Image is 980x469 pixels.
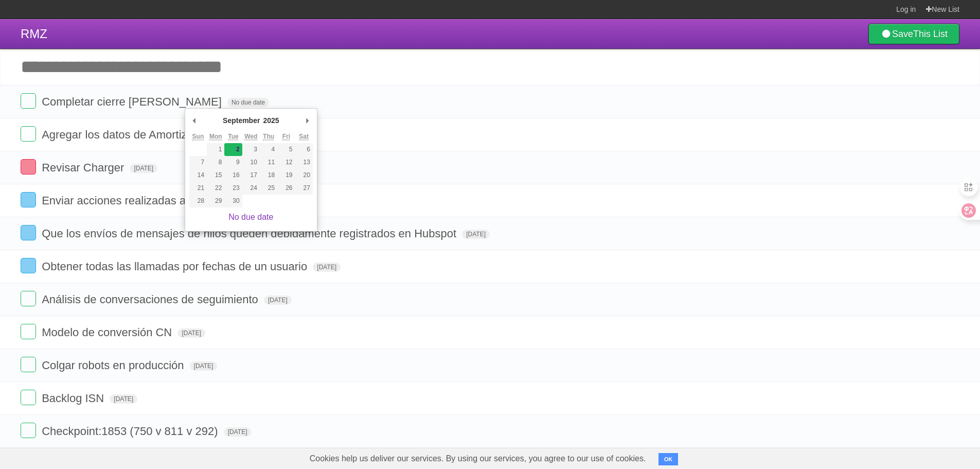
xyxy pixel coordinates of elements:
[42,359,186,372] span: Colgar robots en producción
[207,156,224,169] button: 8
[221,113,261,128] div: September
[189,156,207,169] button: 7
[42,425,220,438] span: Checkpoint:1853 (750 v 811 v 292)
[260,169,277,182] button: 18
[242,156,260,169] button: 10
[302,113,313,128] button: Next Month
[299,448,656,469] span: Cookies help us deliver our services. By using our services, you agree to our use of cookies.
[21,423,36,438] label: Done
[190,361,218,371] span: [DATE]
[261,113,280,128] div: 2025
[189,195,207,207] button: 28
[277,182,295,195] button: 26
[21,357,36,372] label: Done
[282,133,290,141] abbr: Friday
[21,192,36,207] label: Done
[42,161,127,174] span: Revisar Charger
[260,156,277,169] button: 11
[277,156,295,169] button: 12
[224,195,242,207] button: 30
[42,326,174,339] span: Modelo de conversión CN
[42,392,106,405] span: Backlog ISN
[244,133,257,141] abbr: Wednesday
[242,182,260,195] button: 24
[227,98,269,107] span: No due date
[242,143,260,156] button: 3
[21,27,47,41] span: RMZ
[224,427,252,437] span: [DATE]
[189,169,207,182] button: 14
[295,182,313,195] button: 27
[295,156,313,169] button: 13
[658,453,679,465] button: OK
[277,169,295,182] button: 19
[295,143,313,156] button: 6
[42,128,275,141] span: Agregar los datos de Amortización con gastos
[189,113,200,128] button: Previous Month
[42,194,234,207] span: Enviar acciones realizadas a Hubspot
[207,195,224,207] button: 29
[21,225,36,240] label: Done
[224,143,242,156] button: 2
[313,263,341,272] span: [DATE]
[21,258,36,273] label: Done
[207,143,224,156] button: 1
[21,93,36,109] label: Done
[207,182,224,195] button: 22
[42,260,310,273] span: Obtener todas las llamadas por fechas de un usuario
[228,213,273,221] a: No due date
[42,95,224,108] span: Completar cierre [PERSON_NAME]
[277,143,295,156] button: 5
[42,293,261,306] span: Análisis de conversaciones de seguimiento
[224,182,242,195] button: 23
[21,291,36,306] label: Done
[224,156,242,169] button: 9
[264,296,292,305] span: [DATE]
[913,29,948,39] b: This List
[242,169,260,182] button: 17
[110,394,137,404] span: [DATE]
[192,133,204,141] abbr: Sunday
[462,230,490,239] span: [DATE]
[21,324,36,339] label: Done
[130,164,157,173] span: [DATE]
[224,169,242,182] button: 16
[295,169,313,182] button: 20
[868,24,959,44] a: SaveThis List
[263,133,274,141] abbr: Thursday
[21,126,36,142] label: Done
[299,133,309,141] abbr: Saturday
[42,227,459,240] span: Que los envíos de mensajes de hilos queden debidamente registrados en Hubspot
[21,390,36,405] label: Done
[177,328,205,338] span: [DATE]
[228,133,238,141] abbr: Tuesday
[207,169,224,182] button: 15
[260,143,277,156] button: 4
[209,133,222,141] abbr: Monday
[189,182,207,195] button: 21
[260,182,277,195] button: 25
[21,159,36,175] label: Done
